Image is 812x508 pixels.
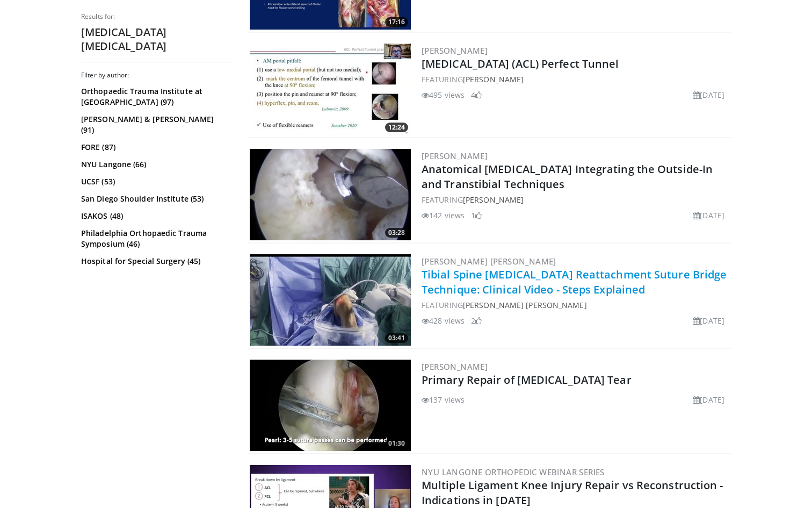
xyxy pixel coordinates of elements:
[422,361,488,372] a: [PERSON_NAME]
[471,210,482,221] li: 1
[422,56,619,71] a: [MEDICAL_DATA] (ACL) Perfect Tunnel
[422,194,729,205] div: FEATURING
[693,394,724,405] li: [DATE]
[385,439,408,448] span: 01:30
[81,114,229,135] a: [PERSON_NAME] & [PERSON_NAME] (91)
[693,89,724,101] li: [DATE]
[422,373,632,387] a: Primary Repair of [MEDICAL_DATA] Tear
[422,45,488,56] a: [PERSON_NAME]
[422,467,605,477] a: NYU Langone Orthopedic Webinar Series
[81,159,229,170] a: NYU Langone (66)
[422,210,465,221] li: 142 views
[422,74,729,85] div: FEATURING
[81,142,229,153] a: FORE (87)
[250,149,411,240] img: 4014b896-081b-48c3-9495-3376e3c9565e.300x170_q85_crop-smart_upscale.jpg
[250,254,411,346] img: a084a232-a652-4573-9531-89a1786ab7b2.300x170_q85_crop-smart_upscale.jpg
[81,71,231,80] h3: Filter by author:
[471,89,482,101] li: 4
[463,195,524,205] a: [PERSON_NAME]
[471,315,482,326] li: 2
[81,86,229,108] a: Orthopaedic Trauma Institute at [GEOGRAPHIC_DATA] (97)
[250,149,411,240] a: 03:28
[693,315,724,326] li: [DATE]
[81,211,229,221] a: ISAKOS (48)
[81,25,231,53] h2: [MEDICAL_DATA] [MEDICAL_DATA]
[693,210,724,221] li: [DATE]
[81,12,231,21] p: Results for:
[463,300,587,310] a: [PERSON_NAME] [PERSON_NAME]
[81,194,229,204] a: San Diego Shoulder Institute (53)
[422,394,465,405] li: 137 views
[250,360,411,451] img: f756abd7-a9a4-49db-8270-64bb55901d54.300x170_q85_crop-smart_upscale.jpg
[422,267,727,297] a: Tibial Spine [MEDICAL_DATA] Reattachment Suture Bridge Technique: Clinical Video - Steps Explained
[385,228,408,238] span: 03:28
[463,74,524,84] a: [PERSON_NAME]
[422,478,723,507] a: Multiple Ligament Knee Injury Repair vs Reconstruction - Indications in [DATE]
[250,44,411,135] a: 12:24
[81,256,229,267] a: Hospital for Special Surgery (45)
[250,44,411,135] img: ea4afed9-29e9-4fab-b199-2024cb7a2819.300x170_q85_crop-smart_upscale.jpg
[422,299,729,311] div: FEATURING
[385,333,408,343] span: 03:41
[385,17,408,27] span: 17:16
[422,151,488,161] a: [PERSON_NAME]
[250,254,411,346] a: 03:41
[422,256,556,267] a: [PERSON_NAME] [PERSON_NAME]
[81,176,229,187] a: UCSF (53)
[385,123,408,132] span: 12:24
[81,228,229,249] a: Philadelphia Orthopaedic Trauma Symposium (46)
[422,89,465,101] li: 495 views
[422,315,465,326] li: 428 views
[250,360,411,451] a: 01:30
[422,162,713,191] a: Anatomical [MEDICAL_DATA] Integrating the Outside-In and Transtibial Techniques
